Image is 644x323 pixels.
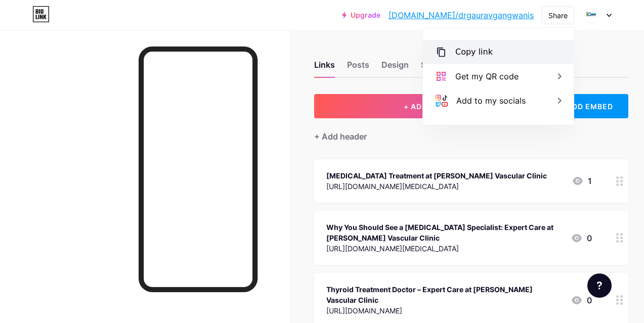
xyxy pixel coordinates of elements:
div: Posts [347,59,369,77]
div: Links [314,59,335,77]
img: drgauravgangwanis [582,6,601,25]
a: Upgrade [342,11,380,19]
div: [URL][DOMAIN_NAME][MEDICAL_DATA] [326,181,547,192]
div: [MEDICAL_DATA] Treatment at [PERSON_NAME] Vascular Clinic [326,170,547,181]
div: Why You Should See a [MEDICAL_DATA] Specialist: Expert Care at [PERSON_NAME] Vascular Clinic [326,222,563,243]
div: Subscribers [421,59,467,77]
button: + ADD LINK [314,94,537,118]
div: Thyroid Treatment Doctor – Expert Care at [PERSON_NAME] Vascular Clinic [326,284,563,305]
a: [DOMAIN_NAME]/drgauravgangwanis [389,9,534,21]
div: [URL][DOMAIN_NAME] [326,305,563,316]
div: + Add header [314,130,367,143]
div: + ADD EMBED [545,94,628,118]
div: 0 [571,294,592,306]
div: Add to my socials [456,95,526,107]
div: Design [381,59,409,77]
div: [URL][DOMAIN_NAME][MEDICAL_DATA] [326,243,563,254]
span: + ADD LINK [404,102,447,111]
div: 0 [571,232,592,244]
div: Get my QR code [455,70,519,82]
div: Copy link [455,46,493,58]
div: 1 [572,175,592,187]
div: Share [548,10,568,21]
